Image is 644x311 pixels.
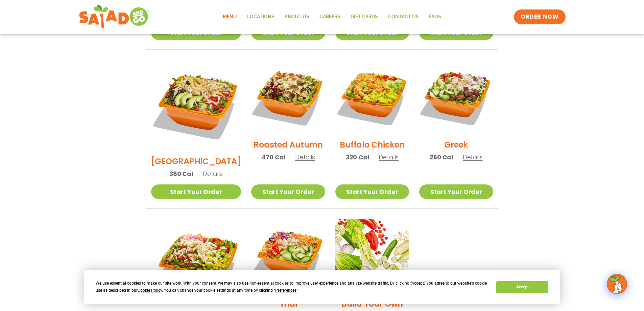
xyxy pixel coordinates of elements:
h2: Roasted Autumn [254,139,323,151]
span: Details [379,153,399,161]
span: 470 Cal [261,153,285,162]
span: ORDER NOW [521,13,558,21]
span: Details [463,153,483,161]
a: FAQs [424,9,446,25]
a: GIFT CARDS [345,9,383,25]
span: 320 Cal [346,153,369,162]
a: Start Your Order [251,184,325,199]
img: Product photo for Roasted Autumn Salad [251,60,325,134]
span: Preferences [275,288,296,293]
div: Cookie Consent Prompt [84,270,560,304]
img: Product photo for Greek Salad [419,60,493,134]
span: Cookie Policy [138,288,162,293]
a: Menu [218,9,242,25]
img: Product photo for Buffalo Chicken Salad [335,60,409,134]
button: Accept [496,281,548,293]
span: 380 Cal [169,169,193,178]
a: Careers [314,9,345,25]
a: Locations [242,9,280,25]
img: wpChatIcon [607,274,626,293]
span: Details [203,170,223,178]
a: Start Your Order [335,184,409,199]
img: Product photo for BBQ Ranch Salad [151,60,241,150]
img: Product photo for Jalapeño Ranch Salad [151,219,241,309]
a: About Us [280,9,314,25]
a: Contact Us [383,9,424,25]
h2: Greek [444,139,468,151]
h2: Buffalo Chicken [340,139,404,151]
h2: [GEOGRAPHIC_DATA] [151,155,241,167]
img: new-SAG-logo-768×292 [79,3,150,30]
span: Details [295,153,315,161]
img: Product photo for Thai Salad [251,219,325,293]
nav: Menu [218,9,446,25]
a: Start Your Order [151,184,241,199]
a: Start Your Order [419,184,493,199]
a: ORDER NOW [514,9,565,24]
div: We use essential cookies to make our site work. With your consent, we may also use non-essential ... [96,280,488,294]
span: 260 Cal [430,153,453,162]
img: Product photo for Build Your Own [335,219,409,293]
